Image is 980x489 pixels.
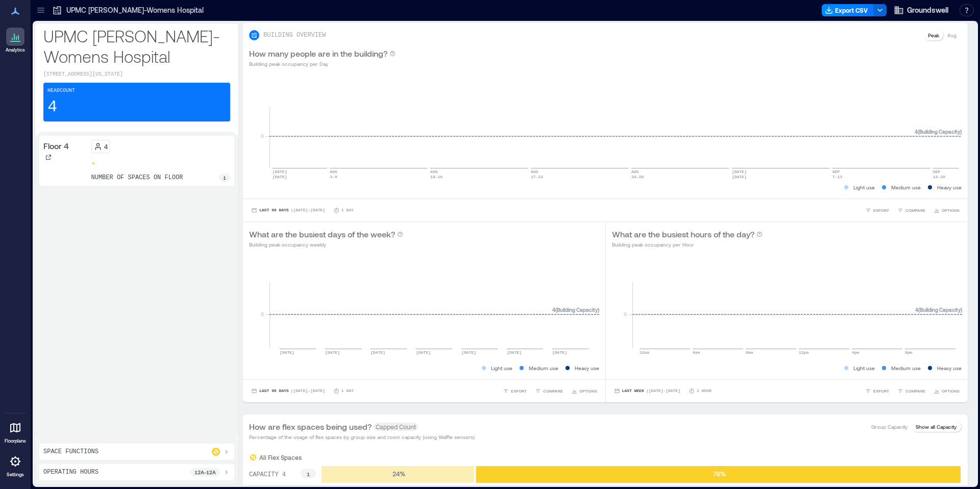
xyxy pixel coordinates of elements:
[895,386,927,396] button: COMPARE
[249,421,372,433] p: How are flex spaces being used?
[43,468,99,476] p: Operating Hours
[916,423,957,431] p: Show all Capacity
[732,175,747,179] text: [DATE]
[873,207,889,213] span: EXPORT
[43,140,69,152] p: Floor 4
[371,350,385,355] text: [DATE]
[891,364,921,372] p: Medium use
[261,311,264,317] tspan: 0
[891,2,951,18] button: Groundswell
[341,207,354,213] p: 1 Day
[853,183,875,191] p: Light use
[575,364,599,372] p: Heavy use
[3,449,28,481] a: Settings
[852,350,860,355] text: 4pm
[697,388,712,394] p: 1 Hour
[273,169,287,174] text: [DATE]
[330,169,337,174] text: AUG
[693,350,700,355] text: 4am
[873,388,889,394] span: EXPORT
[928,31,939,39] p: Peak
[746,350,753,355] text: 8am
[249,471,286,478] text: CAPACITY 4
[631,169,639,174] text: AUG
[612,240,763,249] p: Building peak occupancy per Hour
[612,228,754,240] p: What are the busiest hours of the day?
[531,169,538,174] text: AUG
[501,386,529,396] button: EXPORT
[905,388,925,394] span: COMPARE
[832,169,840,174] text: SEP
[863,386,891,396] button: EXPORT
[491,364,512,372] p: Light use
[6,47,25,53] p: Analytics
[91,174,183,182] p: number of spaces on floor
[66,5,204,15] p: UPMC [PERSON_NAME]-Womens Hospital
[416,350,431,355] text: [DATE]
[43,448,99,456] p: Space Functions
[47,97,57,117] p: 4
[933,175,945,179] text: 14-20
[393,470,405,477] text: 24 %
[799,350,808,355] text: 12pm
[612,386,682,396] button: Last Week |[DATE]-[DATE]
[891,183,921,191] p: Medium use
[871,423,908,431] p: Group Capacity
[104,142,108,151] p: 4
[531,175,543,179] text: 17-23
[942,207,960,213] span: OPTIONS
[942,388,960,394] span: OPTIONS
[249,60,396,68] p: Building peak occupancy per Day
[933,169,941,174] text: SEP
[249,240,403,249] p: Building peak occupancy weekly
[569,386,599,396] button: OPTIONS
[249,205,327,215] button: Last 90 Days |[DATE]-[DATE]
[552,350,567,355] text: [DATE]
[932,386,962,396] button: OPTIONS
[430,175,443,179] text: 10-16
[511,388,527,394] span: EXPORT
[47,87,75,95] p: Headcount
[579,388,597,394] span: OPTIONS
[507,350,522,355] text: [DATE]
[263,31,326,39] p: BUILDING OVERVIEW
[853,364,875,372] p: Light use
[822,4,874,16] button: Export CSV
[249,47,387,60] p: How many people are in the building?
[543,388,563,394] span: COMPARE
[374,423,418,431] span: Capped Count
[713,470,726,477] text: 76 %
[937,183,962,191] p: Heavy use
[194,468,216,476] p: 12a - 12a
[273,175,287,179] text: [DATE]
[249,433,475,441] p: Percentage of the usage of flex spaces by group size and room capacity (using Waffle sensors)
[863,205,891,215] button: EXPORT
[341,388,354,394] p: 1 Day
[907,5,948,15] span: Groundswell
[2,415,29,447] a: Floorplans
[259,453,302,461] p: All Flex Spaces
[223,174,226,182] p: 1
[533,386,565,396] button: COMPARE
[640,350,649,355] text: 12am
[947,31,957,39] p: Avg
[261,133,264,139] tspan: 0
[325,350,340,355] text: [DATE]
[249,228,395,240] p: What are the busiest days of the week?
[43,26,230,66] p: UPMC [PERSON_NAME]-Womens Hospital
[905,350,913,355] text: 8pm
[631,175,644,179] text: 24-30
[905,207,925,213] span: COMPARE
[43,70,230,79] p: [STREET_ADDRESS][US_STATE]
[249,386,327,396] button: Last 90 Days |[DATE]-[DATE]
[832,175,842,179] text: 7-13
[280,350,295,355] text: [DATE]
[7,472,24,478] p: Settings
[461,350,476,355] text: [DATE]
[5,438,26,444] p: Floorplans
[529,364,558,372] p: Medium use
[3,25,28,56] a: Analytics
[895,205,927,215] button: COMPARE
[732,169,747,174] text: [DATE]
[330,175,337,179] text: 3-9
